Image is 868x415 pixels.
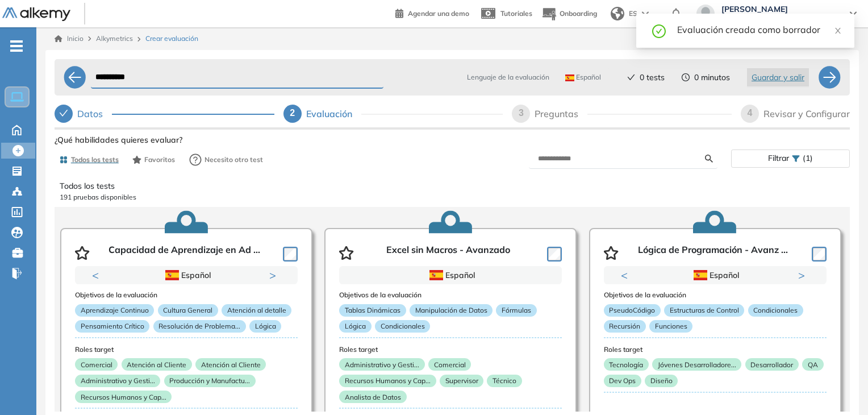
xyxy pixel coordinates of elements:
span: Lenguaje de la evaluación [467,72,549,82]
p: Pensamiento Crítico [75,320,149,333]
span: [PERSON_NAME] [721,5,838,14]
span: 2 [290,108,295,118]
p: Todos los tests [60,180,845,192]
div: Datos [55,105,274,123]
p: Técnico [487,375,521,387]
p: Desarrollador [745,358,799,371]
span: Todos los tests [71,155,119,165]
img: ESP [429,270,443,280]
p: Recursión [604,320,646,333]
button: Next [269,269,281,281]
span: Tutoriales [500,9,532,18]
p: Administrativo y Gesti... [339,358,424,371]
span: check-circle [652,23,666,38]
span: check [627,73,635,81]
button: Guardar y salir [747,68,809,86]
p: Cultura General [158,304,218,317]
button: 1 [166,284,180,286]
h3: Objetivos de la evaluación [75,291,298,299]
button: 3 [727,284,736,286]
img: Logo [2,7,70,22]
img: ESP [565,74,574,81]
p: Condicionales [375,320,430,333]
p: Condicionales [748,304,803,317]
button: Necesito otro test [184,148,268,171]
span: Crear evaluación [145,34,198,44]
span: Agendar una demo [408,9,469,18]
button: Previous [621,269,632,281]
div: 3Preguntas [512,105,732,123]
p: Lógica de Programación - Avanz ... [638,244,788,262]
div: Español [115,269,258,281]
div: Español [644,269,787,281]
p: Tecnología [604,358,649,371]
span: (1) [803,150,813,167]
div: Evaluación creada como borrador [677,23,841,36]
p: Atención al Cliente [122,358,192,371]
a: Inicio [55,34,84,44]
p: PseudoCódigo [604,304,661,317]
span: Alkymetrics [96,34,133,43]
button: 2 [713,284,722,286]
span: 0 tests [640,72,665,84]
span: 3 [519,108,524,118]
p: Producción y Manufactu... [164,375,256,387]
img: world [611,7,624,20]
div: 4Revisar y Configurar [741,105,850,123]
p: 191 pruebas disponibles [60,192,845,202]
a: Agendar una demo [395,6,469,19]
p: Lógica [339,320,371,333]
p: Jóvenes Desarrolladore... [652,358,741,371]
h3: Objetivos de la evaluación [339,291,562,299]
span: Onboarding [560,9,597,18]
button: 2 [184,284,193,286]
span: 4 [748,108,753,118]
button: Onboarding [541,2,597,26]
p: Recursos Humanos y Cap... [339,375,436,387]
p: Recursos Humanos y Cap... [75,391,172,403]
span: Guardar y salir [752,71,804,84]
span: ES [629,9,637,19]
span: Favoritos [144,155,175,165]
p: Tablas Dinámicas [339,304,406,317]
span: ¿Qué habilidades quieres evaluar? [55,134,182,146]
span: Necesito otro test [205,155,263,165]
button: 1 [695,284,708,286]
button: Next [798,269,809,281]
div: 2Evaluación [283,105,503,123]
span: clock-circle [682,73,690,81]
h3: Roles target [604,346,827,354]
p: Excel sin Macros - Avanzado [386,244,510,262]
p: Atención al detalle [222,304,291,317]
p: Lógica [249,320,281,333]
p: Administrativo y Gesti... [75,375,160,387]
p: QA [802,358,823,371]
div: Preguntas [535,105,587,123]
p: Dev Ops [604,375,641,387]
p: Aprendizaje Continuo [75,304,154,317]
p: Fórmulas [496,304,536,317]
div: Datos [77,105,112,123]
div: Revisar y Configurar [763,105,850,123]
h3: Roles target [75,346,298,354]
p: Resolución de Problema... [153,320,246,333]
p: Funciones [649,320,692,333]
div: Evaluación [306,105,361,123]
p: Diseño [645,375,678,387]
p: Estructuras de Control [664,304,744,317]
button: Previous [92,269,103,281]
span: close [834,27,842,35]
span: Filtrar [768,150,789,167]
h3: Roles target [339,346,562,354]
span: 0 minutos [694,72,730,84]
img: ESP [165,270,179,280]
p: Supervisor [440,375,483,387]
p: Analista de Datos [339,391,406,403]
p: Atención al Cliente [195,358,266,371]
span: check [59,109,68,118]
button: Favoritos [128,150,180,169]
p: Comercial [428,358,471,371]
button: 3 [198,284,207,286]
p: Comercial [75,358,118,371]
div: Español [379,269,522,281]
